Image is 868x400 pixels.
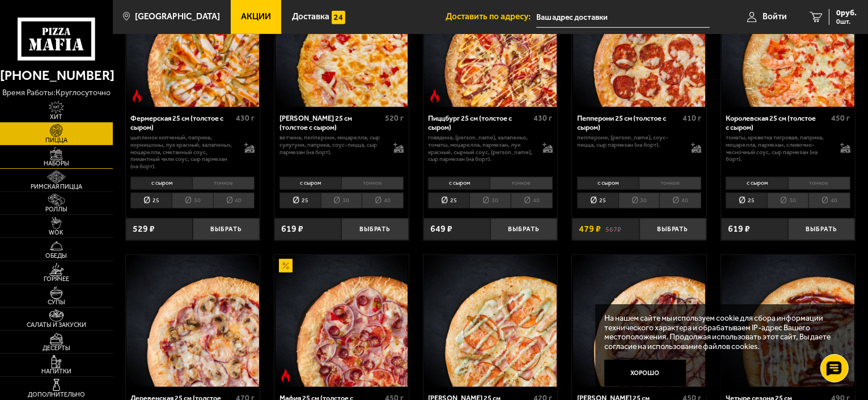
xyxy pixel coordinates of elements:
[341,218,408,240] button: Выбрать
[133,224,155,233] span: 529 ₽
[640,218,706,240] button: Выбрать
[279,369,293,382] img: Острое блюдо
[213,193,255,208] li: 40
[659,193,701,208] li: 40
[172,193,213,208] li: 30
[280,177,341,190] li: с сыром
[332,11,345,24] img: 15daf4d41897b9f0e9f617042186c801.svg
[619,193,660,208] li: 30
[577,193,619,208] li: 25
[577,114,680,131] div: Пепперони 25 см (толстое с сыром)
[606,224,621,233] s: 567 ₽
[726,193,767,208] li: 25
[130,134,235,171] p: цыпленок копченый, паприка, корнишоны, лук красный, халапеньо, моцарелла, сметанный соус, пикантн...
[536,7,710,28] input: Ваш адрес доставки
[726,114,828,131] div: Королевская 25 см (толстое с сыром)
[274,255,409,388] a: АкционныйОстрое блюдоМафия 25 см (толстое с сыром)
[534,113,553,123] span: 430 г
[362,193,404,208] li: 40
[428,193,469,208] li: 25
[126,255,260,388] a: Деревенская 25 см (толстое с сыром)
[279,259,293,273] img: Акционный
[788,218,855,240] button: Выбрать
[577,134,682,149] p: пепперони, [PERSON_NAME], соус-пицца, сыр пармезан (на борт).
[130,177,192,190] li: с сыром
[836,18,857,25] span: 0 шт.
[721,255,856,388] a: Четыре сезона 25 см (толстое с сыром)
[428,90,442,103] img: Острое блюдо
[808,193,850,208] li: 40
[726,177,787,190] li: с сыром
[573,255,706,388] img: Чикен Барбекю 25 см (толстое с сыром)
[130,90,144,103] img: Острое блюдо
[135,12,220,21] span: [GEOGRAPHIC_DATA]
[424,255,558,388] a: Чикен Ранч 25 см (толстое с сыром)
[241,12,271,21] span: Акции
[604,360,686,387] button: Хорошо
[579,224,601,233] span: 479 ₽
[126,255,259,388] img: Деревенская 25 см (толстое с сыром)
[728,224,750,233] span: 619 ₽
[280,193,321,208] li: 25
[428,177,490,190] li: с сыром
[722,255,854,388] img: Четыре сезона 25 см (толстое с сыром)
[430,224,452,233] span: 649 ₽
[490,177,552,190] li: тонкое
[767,193,808,208] li: 30
[292,12,329,21] span: Доставка
[321,193,362,208] li: 30
[385,113,404,123] span: 520 г
[511,193,553,208] li: 40
[446,12,536,21] span: Доставить по адресу:
[281,224,303,233] span: 619 ₽
[130,114,233,131] div: Фермерская 25 см (толстое с сыром)
[726,134,831,163] p: томаты, креветка тигровая, паприка, моцарелла, пармезан, сливочно-чесночный соус, сыр пармезан (н...
[236,113,255,123] span: 430 г
[130,193,172,208] li: 25
[280,134,384,156] p: ветчина, пепперони, моцарелла, сыр сулугуни, паприка, соус-пицца, сыр пармезан (на борт).
[276,255,408,388] img: Мафия 25 см (толстое с сыром)
[836,9,857,17] span: 0 руб.
[341,177,404,190] li: тонкое
[572,255,706,388] a: Чикен Барбекю 25 см (толстое с сыром)
[683,113,701,123] span: 410 г
[280,114,382,131] div: [PERSON_NAME] 25 см (толстое с сыром)
[469,193,511,208] li: 30
[490,218,557,240] button: Выбрать
[832,113,850,123] span: 450 г
[763,12,787,21] span: Войти
[193,218,260,240] button: Выбрать
[788,177,850,190] li: тонкое
[428,114,531,131] div: Пиццбург 25 см (толстое с сыром)
[192,177,255,190] li: тонкое
[639,177,701,190] li: тонкое
[424,255,557,388] img: Чикен Ранч 25 см (толстое с сыром)
[577,177,639,190] li: с сыром
[428,134,533,163] p: говядина, [PERSON_NAME], халапеньо, томаты, моцарелла, пармезан, лук красный, сырный соус, [PERSO...
[604,313,840,351] p: На нашем сайте мы используем cookie для сбора информации технического характера и обрабатываем IP...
